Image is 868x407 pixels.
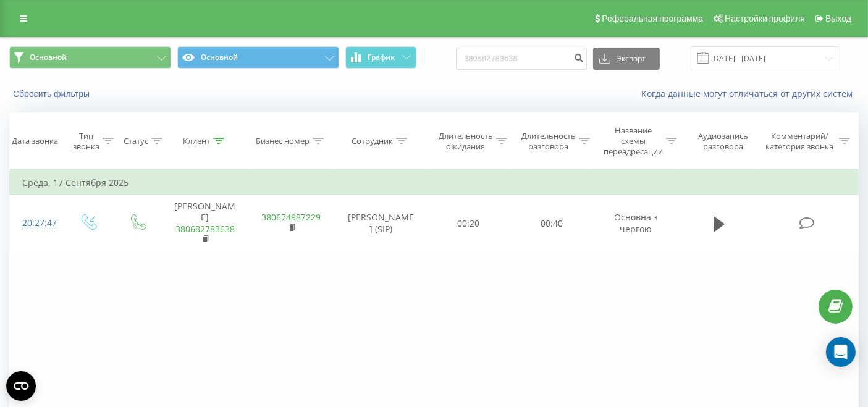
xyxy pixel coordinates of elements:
span: Настройки профиля [725,14,805,23]
td: [PERSON_NAME] (SIP) [334,195,427,252]
div: Open Intercom Messenger [826,337,856,367]
button: Сбросить фильтры [9,88,96,99]
div: Клиент [183,136,210,146]
span: Основной [30,52,67,62]
span: Реферальная программа [602,14,703,23]
span: Выход [825,14,851,23]
a: 380674987229 [262,211,321,223]
div: Название схемы переадресации [604,125,663,157]
div: Бизнес номер [256,136,310,146]
div: Статус [124,136,148,146]
div: Комментарий/категория звонка [764,131,836,152]
div: Аудиозапись разговора [690,131,756,152]
td: [PERSON_NAME] [162,195,248,252]
div: Дата звонка [12,136,58,146]
span: График [368,53,395,62]
button: Open CMP widget [6,371,36,401]
td: 00:40 [510,195,593,252]
td: Среда, 17 Сентября 2025 [10,170,859,195]
input: Поиск по номеру [456,48,587,70]
button: Основной [9,46,171,69]
button: Основной [177,46,339,69]
button: График [345,46,416,69]
div: Тип звонка [73,131,99,152]
td: 00:20 [427,195,510,252]
div: Сотрудник [352,136,393,146]
div: 20:27:47 [22,211,50,235]
td: Основна з чергою [593,195,679,252]
a: 380682783638 [175,223,235,235]
div: Длительность разговора [521,131,576,152]
div: Длительность ожидания [439,131,493,152]
button: Экспорт [593,48,660,70]
a: Когда данные могут отличаться от других систем [641,88,859,99]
